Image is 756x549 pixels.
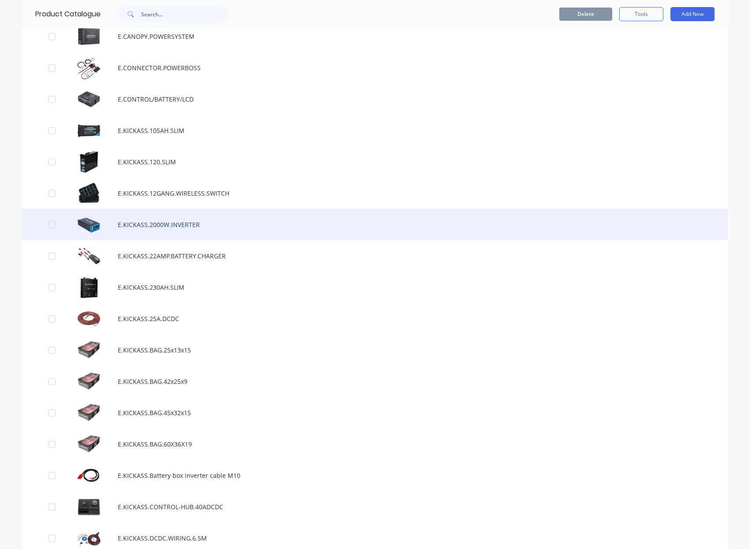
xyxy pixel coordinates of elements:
div: E.KICKASS.BAG.45x32x15E.KICKASS.BAG.45x32x15 [22,397,728,428]
button: Delete [559,8,612,21]
div: E.CONNECTOR.POWERBOSSE.CONNECTOR.POWERBOSS [22,52,728,83]
div: E.CANOPY.POWERSYSTEME.CANOPY.POWERSYSTEM [22,21,728,52]
div: E.KICKASS.230AH.SLIME.KICKASS.230AH.SLIM [22,272,728,303]
div: E.KICKASS.CONTROL-HUB.40ADCDCE.KICKASS.CONTROL-HUB.40ADCDC [22,491,728,522]
div: E.KICKASS.BAG.42x25x9E.KICKASS.BAG.42x25x9 [22,366,728,397]
div: E.KICKASS.120.SLIME.KICKASS.120.SLIM [22,146,728,178]
button: Add New [670,7,715,21]
input: Search... [141,5,228,23]
div: E.KICKASS.Battery box inverter cable M10E.KICKASS.Battery box inverter cable M10 [22,460,728,491]
div: E.KICKASS.2000W.INVERTERE.KICKASS.2000W.INVERTER [22,209,728,240]
button: Tools [619,7,663,21]
div: E.KICKASS.BAG.25x13x15E.KICKASS.BAG.25x13x15 [22,334,728,366]
div: E.KICKASS.BAG.60X36X19E.KICKASS.BAG.60X36X19 [22,428,728,460]
div: E.KICKASS.105AH.SLIME.KICKASS.105AH.SLIM [22,115,728,146]
div: E.KICKASS.22AMP.BATTERY.CHARGERE.KICKASS.22AMP.BATTERY.CHARGER [22,240,728,272]
div: E.CONTROL/BATTERY/LCDE.CONTROL/BATTERY/LCD [22,83,728,115]
div: E.KICKASS.25A.DCDCE.KICKASS.25A.DCDC [22,303,728,334]
div: E.KICKASS.12GANG.WIRELESS.SWITCHE.KICKASS.12GANG.WIRELESS.SWITCH [22,178,728,209]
